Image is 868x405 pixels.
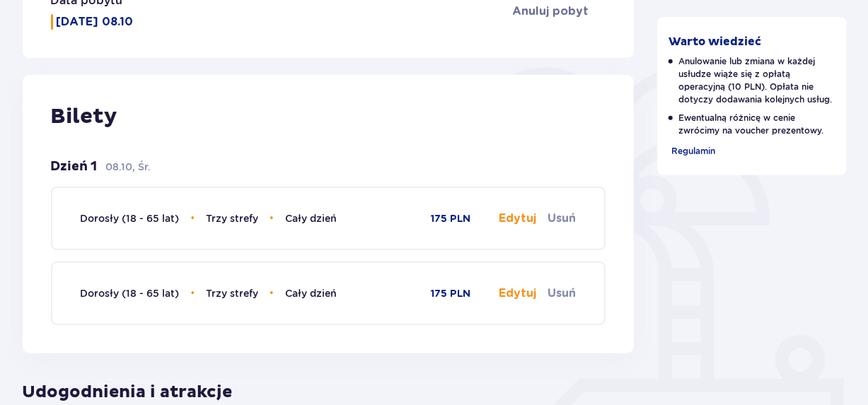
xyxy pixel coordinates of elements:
p: Dzień 1 [51,158,98,175]
span: Dorosły (18 - 65 lat) [81,213,180,224]
p: Udogodnienia i atrakcje [23,370,635,403]
span: Cały dzień [285,288,337,299]
p: 175 PLN [431,212,470,226]
span: Trzy strefy [206,213,258,224]
p: Warto wiedzieć [669,34,761,49]
button: Edytuj [499,286,536,301]
span: • [270,211,274,225]
a: Anuluj pobyt [512,4,606,19]
span: Cały dzień [285,213,337,224]
span: • [270,286,274,300]
p: Ewentualną różnicę w cenie zwrócimy na voucher prezentowy. [669,112,835,137]
span: Anuluj pobyt [512,4,589,19]
span: • [191,211,195,225]
button: Edytuj [499,211,536,226]
p: 08.10, Śr. [106,160,151,174]
a: Regulamin [669,143,715,158]
span: Dorosły (18 - 65 lat) [81,288,180,299]
p: Anulowanie lub zmiana w każdej usłudze wiąże się z opłatą operacyjną (10 PLN). Opłata nie dotyczy... [669,55,835,106]
p: [DATE] 08.10 [57,14,134,30]
span: Regulamin [671,146,715,156]
span: • [191,286,195,300]
p: 175 PLN [431,287,470,301]
button: Usuń [548,286,576,301]
button: Usuń [548,211,576,226]
p: Bilety [51,103,606,130]
span: Trzy strefy [206,288,258,299]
